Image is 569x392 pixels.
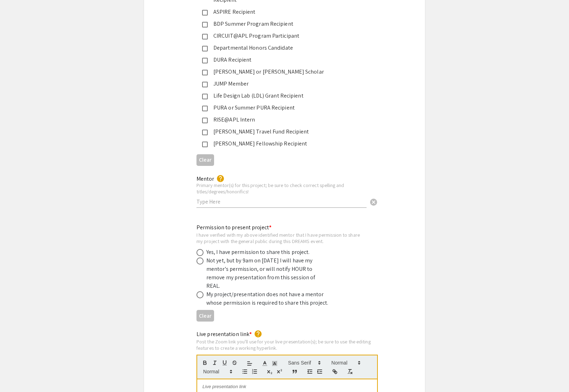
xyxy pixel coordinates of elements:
mat-label: Permission to present project [196,224,271,231]
div: CIRCUIT@APL Program Participant [208,32,356,40]
div: DURA Recipient [208,56,356,64]
mat-label: Mentor [196,175,214,182]
div: BDP Summer Program Recipient [208,20,356,28]
div: JUMP Member [208,80,356,88]
div: Primary mentor(s) for this project; be sure to check correct spelling and titles/degrees/honorifics! [196,182,367,194]
div: [PERSON_NAME] or [PERSON_NAME] Scholar [208,68,356,76]
div: PURA or Summer PURA Recipient [208,104,356,112]
input: Type Here [196,198,367,205]
div: I have verified with my above identified mentor that I have permission to share my project with t... [196,232,361,244]
button: Clear [196,154,214,166]
mat-icon: help [254,330,262,338]
mat-label: Live presentation link [196,330,252,338]
div: My project/presentation does not have a mentor whose permission is required to share this project. [206,290,330,307]
div: [PERSON_NAME] Travel Fund Recipient [208,127,356,136]
mat-icon: help [216,174,225,183]
div: Post the Zoom link you'll use for your live presentation(s); be sure to use the editing features ... [196,338,378,351]
div: ASPIRE Recipient [208,8,356,16]
div: Life Design Lab (LDL) Grant Recipient [208,92,356,100]
button: Clear [367,194,381,209]
div: RISE@APL Intern [208,116,356,124]
div: [PERSON_NAME] Fellowship Recipient [208,139,356,148]
div: Yes, I have permission to share this project. [206,248,310,256]
div: Not yet, but by 9am on [DATE] I will have my mentor's permission, or will notify HOUR to remove m... [206,256,330,290]
div: Departmental Honors Candidate [208,44,356,52]
span: cancel [369,198,378,206]
button: Clear [196,310,214,322]
iframe: Chat [5,360,30,387]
